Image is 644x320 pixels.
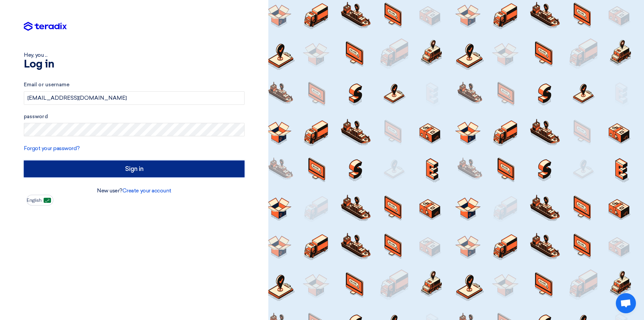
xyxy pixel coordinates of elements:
font: English [27,197,42,203]
a: Create your account [122,187,171,194]
a: Forgot your password? [24,145,80,151]
font: New user? [97,187,122,194]
font: Log in [24,59,54,70]
img: Teradix logo [24,22,67,31]
img: ar-AR.png [44,198,51,203]
input: Sign in [24,161,245,177]
font: Email or username [24,82,69,88]
font: Hey, you ... [24,52,47,58]
div: Open chat [616,293,636,313]
input: Enter your business email or username [24,91,245,105]
button: English [26,195,53,205]
font: password [24,113,48,120]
